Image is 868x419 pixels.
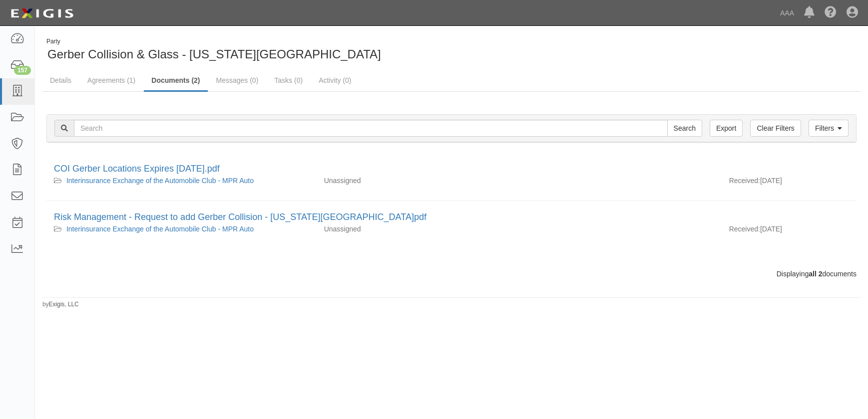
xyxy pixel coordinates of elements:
[42,37,444,63] div: Gerber Collision & Glass - Virginia Beach
[825,7,837,19] i: Help Center - Complianz
[750,120,801,137] a: Clear Filters
[722,176,857,191] div: [DATE]
[46,37,381,46] div: Party
[710,120,743,137] a: Export
[47,47,381,61] span: Gerber Collision & Glass - [US_STATE][GEOGRAPHIC_DATA]
[775,3,799,23] a: AAA
[54,212,427,222] a: Risk Management - Request to add Gerber Collision - [US_STATE][GEOGRAPHIC_DATA]pdf
[54,211,849,224] div: Risk Management - Request to add Gerber Collision - Virginia Beach.pdf
[49,301,79,308] a: Exigis, LLC
[54,164,220,174] a: COI Gerber Locations Expires [DATE].pdf
[667,120,702,137] input: Search
[144,70,207,92] a: Documents (2)
[54,224,309,234] div: Interinsurance Exchange of the Automobile Club - MPR Auto
[39,269,864,279] div: Displaying documents
[74,120,668,137] input: Search
[317,176,519,186] div: Unassigned
[809,270,822,278] b: all 2
[209,70,266,90] a: Messages (0)
[66,225,254,233] a: Interinsurance Exchange of the Automobile Club - MPR Auto
[729,176,760,186] p: Received:
[519,224,722,224] div: Effective - Expiration
[519,176,722,176] div: Effective - Expiration
[311,70,359,90] a: Activity (0)
[66,177,254,185] a: Interinsurance Exchange of the Automobile Club - MPR Auto
[809,120,849,137] a: Filters
[14,66,31,75] div: 157
[267,70,310,90] a: Tasks (0)
[80,70,143,90] a: Agreements (1)
[729,224,760,234] p: Received:
[54,176,309,186] div: Interinsurance Exchange of the Automobile Club - MPR Auto
[54,163,849,176] div: COI Gerber Locations Expires 9-1-2026.pdf
[42,70,79,90] a: Details
[317,224,519,234] div: Unassigned
[7,4,76,22] img: logo-5460c22ac91f19d4615b14bd174203de0afe785f0fc80cf4dbbc73dc1793850b.png
[42,300,79,309] small: by
[722,224,857,239] div: [DATE]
